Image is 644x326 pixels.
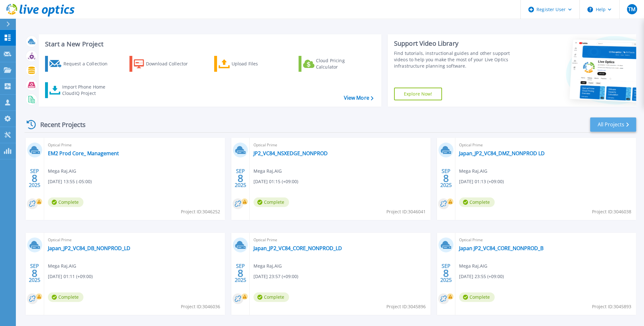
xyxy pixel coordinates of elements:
span: Complete [253,197,289,207]
div: Upload Files [232,57,282,70]
a: Japan JP2_VC84_CORE_NONPROD_B [459,245,543,251]
div: SEP 2025 [234,262,246,285]
span: Mega Raj , AIG [253,168,282,175]
span: Project ID: 3046038 [592,208,631,215]
span: Optical Prime [253,236,427,243]
span: Complete [253,292,289,302]
span: [DATE] 13:55 (-05:00) [48,178,92,185]
div: SEP 2025 [440,167,452,190]
div: Request a Collection [63,57,114,70]
span: Optical Prime [48,236,221,243]
span: Optical Prime [459,236,632,243]
span: Complete [48,292,83,302]
span: Optical Prime [253,142,427,149]
a: Japan_JP2_VC84_DMZ_NONPROD LD [459,150,545,156]
div: Download Collector [146,57,197,70]
span: 8 [443,176,449,181]
div: Import Phone Home CloudIQ Project [62,84,112,96]
span: Project ID: 3045893 [592,303,631,310]
a: Download Collector [129,56,200,72]
span: Project ID: 3046036 [181,303,220,310]
span: 8 [237,270,243,276]
a: Upload Files [214,56,285,72]
span: [DATE] 01:13 (+09:00) [459,178,504,185]
a: View More [344,95,373,101]
div: SEP 2025 [234,167,246,190]
div: Support Video Library [394,39,521,48]
span: [DATE] 01:11 (+09:00) [48,273,93,280]
span: 8 [32,270,37,276]
div: Cloud Pricing Calculator [316,57,367,70]
div: Find tutorials, instructional guides and other support videos to help you make the most of your L... [394,50,521,69]
span: [DATE] 01:15 (+09:00) [253,178,298,185]
a: JP2_VC84_NSXEDGE_NONPROD [253,150,328,156]
span: Optical Prime [459,142,632,149]
span: [DATE] 23:57 (+09:00) [253,273,298,280]
div: SEP 2025 [29,262,41,285]
a: Explore Now! [394,88,442,100]
span: Complete [459,292,495,302]
div: SEP 2025 [440,262,452,285]
a: All Projects [590,117,636,132]
span: Mega Raj , AIG [48,168,76,175]
span: 8 [32,176,37,181]
span: Optical Prime [48,142,221,149]
span: Mega Raj , AIG [459,168,487,175]
a: Request a Collection [45,56,116,72]
span: TM [628,7,635,12]
span: 8 [237,176,243,181]
div: SEP 2025 [29,167,41,190]
span: Complete [48,197,83,207]
a: EM2 Prod Core_ Management [48,150,119,156]
a: Japan_JP2_VC84_DB_NONPROD_LD [48,245,130,251]
span: 8 [443,270,449,276]
span: Complete [459,197,495,207]
a: Cloud Pricing Calculator [299,56,369,72]
div: Recent Projects [24,117,94,132]
h3: Start a New Project [45,41,373,48]
span: Mega Raj , AIG [48,263,76,269]
span: Mega Raj , AIG [459,263,487,269]
span: Project ID: 3046252 [181,208,220,215]
a: Japan_JP2_VC84_CORE_NONPROD_LD [253,245,342,251]
span: Project ID: 3045896 [386,303,426,310]
span: Project ID: 3046041 [386,208,426,215]
span: Mega Raj , AIG [253,263,282,269]
span: [DATE] 23:55 (+09:00) [459,273,504,280]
